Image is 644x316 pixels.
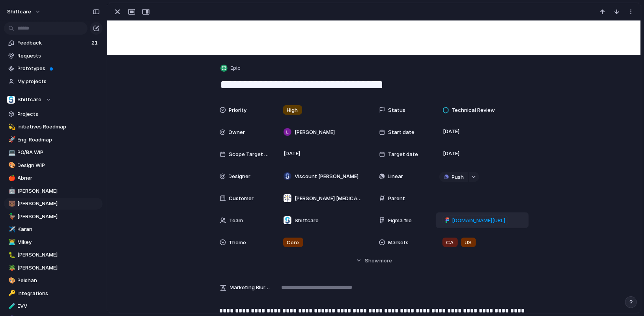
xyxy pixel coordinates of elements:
a: 🦆[PERSON_NAME] [4,211,103,223]
span: Markets [388,239,409,247]
button: Showmore [220,253,529,268]
span: Projects [18,110,100,118]
span: [DATE] [441,149,462,158]
span: Owner [229,128,245,136]
span: EVV [18,302,100,310]
a: 🧪EVV [4,300,103,312]
button: 🧪 [7,302,15,310]
div: 🎨 [8,161,14,170]
button: 🚀 [7,136,15,144]
span: Priority [229,106,247,114]
span: Target date [388,151,418,158]
a: My projects [4,76,103,87]
span: Design WIP [18,162,100,169]
span: Marketing Blurb (15-20 Words) [230,284,270,292]
button: Shiftcare [4,94,103,106]
span: Technical Review [452,106,495,114]
div: 💻 [8,148,14,157]
div: 🪴 [8,263,14,272]
a: Projects [4,108,103,120]
span: Figma file [388,217,412,225]
span: [PERSON_NAME] [295,128,335,136]
div: 🎨 [8,276,14,285]
button: 👨‍💻 [7,238,15,246]
a: 💫Initiatives Roadmap [4,121,103,133]
a: Requests [4,50,103,62]
span: Theme [229,239,246,247]
span: Shiftcare [18,96,42,104]
span: [DOMAIN_NAME][URL] [452,217,506,225]
button: 🎨 [7,162,15,169]
span: [PERSON_NAME] [18,200,100,208]
div: 🦆 [8,212,14,221]
span: shiftcare [7,8,31,16]
span: US [465,239,472,247]
span: Peishan [18,277,100,284]
a: Feedback21 [4,37,103,49]
span: Integrations [18,290,100,297]
button: shiftcare [4,6,45,18]
div: 🧪 [8,302,14,311]
a: 🐻[PERSON_NAME] [4,198,103,210]
a: ✈️Karan [4,223,103,235]
span: Start date [388,128,415,136]
a: 👨‍💻Mikey [4,236,103,248]
span: Epic [231,64,241,72]
span: Linear [388,173,403,180]
a: 🐛[PERSON_NAME] [4,249,103,261]
div: 🐻 [8,199,14,208]
span: CA [446,239,454,247]
div: 🤖 [8,186,14,195]
span: Shiftcare [295,217,319,225]
div: 💫 [8,123,14,132]
a: 🤖[PERSON_NAME] [4,185,103,197]
span: Initiatives Roadmap [18,123,100,131]
span: Requests [18,52,100,60]
div: ✈️ [8,225,14,234]
span: Team [230,217,243,225]
span: Scope Target Date [229,151,270,158]
button: 🐻 [7,200,15,208]
span: Viscount [PERSON_NAME] [295,173,359,180]
div: 💻PO/BA WIP [4,147,103,158]
a: 🍎Abner [4,172,103,184]
span: Prototypes [18,65,100,72]
div: 🚀 [8,135,14,144]
button: 🎨 [7,277,15,284]
span: Karan [18,225,100,233]
span: Feedback [18,39,89,47]
a: 🎨Design WIP [4,160,103,171]
a: 🪴[PERSON_NAME] [4,262,103,274]
span: Show [365,257,379,265]
span: [PERSON_NAME] [18,251,100,259]
span: [PERSON_NAME] [MEDICAL_DATA] [295,195,363,203]
button: 🔑 [7,290,15,297]
div: 👨‍💻 [8,238,14,247]
button: 🪴 [7,264,15,272]
button: Push [439,172,468,182]
a: 🔑Integrations [4,288,103,299]
div: 🎨Peishan [4,275,103,286]
button: Epic [219,63,243,74]
span: Customer [229,195,254,203]
span: Push [452,173,464,181]
span: High [287,106,298,114]
button: 💻 [7,149,15,156]
button: 🍎 [7,174,15,182]
div: 🍎 [8,174,14,183]
a: Prototypes [4,63,103,74]
button: 💫 [7,123,15,131]
span: [DATE] [282,149,303,158]
span: Mikey [18,238,100,246]
button: ✈️ [7,225,15,233]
